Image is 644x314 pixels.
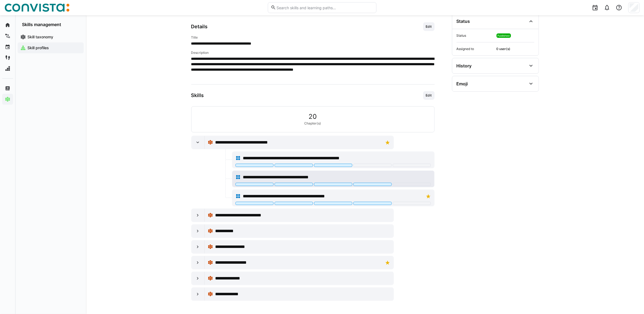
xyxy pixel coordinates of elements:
span: Edit [425,93,432,98]
h4: Description [191,51,435,55]
span: Status [457,33,494,38]
span: Assigned to [457,47,494,51]
div: History [457,63,472,69]
span: Published [498,34,510,37]
div: Status [457,18,470,24]
span: Edit [425,24,432,29]
h3: Details [191,24,208,30]
button: Edit [423,22,435,31]
span: 20 [309,113,317,120]
button: Edit [423,91,435,100]
span: Chapter(s) [304,121,321,126]
h3: Skills [191,92,204,98]
h4: Title [191,35,435,40]
span: 0 user(s) [497,47,534,51]
input: Search skills and learning paths… [276,5,373,10]
div: Emoji [457,81,468,86]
